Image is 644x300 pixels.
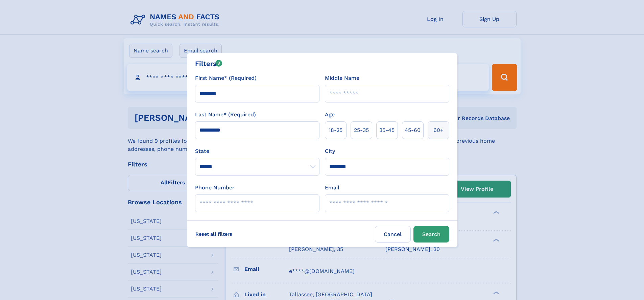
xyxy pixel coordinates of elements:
span: 35‑45 [379,126,395,134]
label: First Name* (Required) [195,74,257,82]
label: Cancel [375,226,411,243]
div: Filters [195,59,222,69]
span: 60+ [433,126,444,134]
label: Age [325,111,335,119]
label: Middle Name [325,74,359,82]
span: 25‑35 [354,126,369,134]
span: 18‑25 [329,126,342,134]
label: State [195,147,319,155]
span: 45‑60 [405,126,421,134]
button: Search [413,226,449,243]
label: Last Name* (Required) [195,111,256,119]
label: Reset all filters [191,226,237,242]
label: Phone Number [195,184,235,192]
label: City [325,147,335,155]
label: Email [325,184,339,192]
